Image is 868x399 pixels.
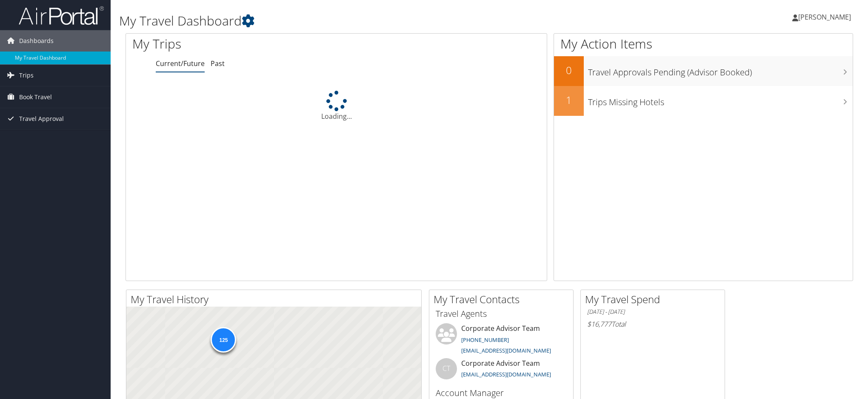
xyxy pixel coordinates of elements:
h3: Account Manager [436,387,567,399]
a: [EMAIL_ADDRESS][DOMAIN_NAME] [461,370,551,378]
li: Corporate Advisor Team [431,323,571,358]
a: 1Trips Missing Hotels [554,86,853,116]
span: [PERSON_NAME] [798,12,851,22]
li: Corporate Advisor Team [431,358,571,386]
a: Current/Future [156,59,205,68]
h6: [DATE] - [DATE] [587,308,718,316]
h1: My Trips [132,35,365,53]
h2: My Travel Contacts [434,292,573,307]
div: 125 [211,327,236,352]
a: [EMAIL_ADDRESS][DOMAIN_NAME] [461,347,551,354]
h2: 0 [554,63,584,78]
span: Travel Approval [19,108,64,129]
h2: My Travel Spend [585,292,725,307]
a: [PHONE_NUMBER] [461,336,509,344]
h1: My Action Items [554,35,853,53]
h3: Travel Approvals Pending (Advisor Booked) [588,62,853,78]
h2: 1 [554,93,584,107]
span: Dashboards [19,30,54,52]
a: Past [211,59,225,68]
div: CT [436,358,457,379]
h6: Total [587,319,718,329]
span: Book Travel [19,86,52,108]
h2: My Travel History [131,292,421,307]
h3: Travel Agents [436,308,567,320]
span: $16,777 [587,319,611,329]
h3: Trips Missing Hotels [588,92,853,108]
a: 0Travel Approvals Pending (Advisor Booked) [554,56,853,86]
div: Loading... [126,91,547,121]
span: Trips [19,65,34,86]
h1: My Travel Dashboard [119,12,613,30]
a: [PERSON_NAME] [792,4,859,30]
img: airportal-logo.png [19,6,104,26]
